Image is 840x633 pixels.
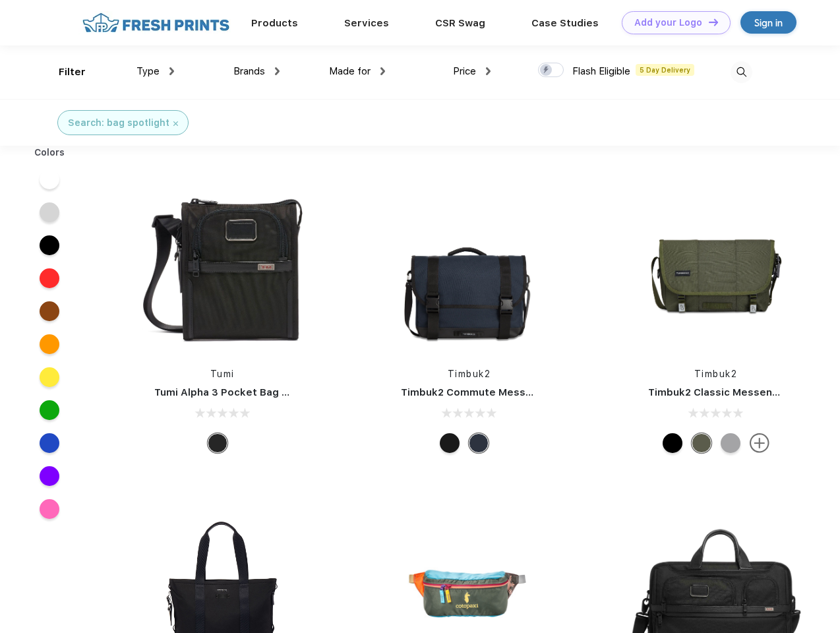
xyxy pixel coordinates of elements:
[692,433,711,453] div: Eco Army
[78,11,233,34] img: fo%20logo%202.webp
[154,386,309,398] a: Tumi Alpha 3 Pocket Bag Small
[486,67,491,75] img: dropdown.png
[448,369,491,379] a: Timbuk2
[453,65,476,77] span: Price
[68,116,169,130] div: Search: bag spotlight
[380,67,385,75] img: dropdown.png
[469,433,489,453] div: Eco Nautical
[135,179,310,354] img: func=resize&h=266
[636,64,694,76] span: 5 Day Delivery
[628,179,804,354] img: func=resize&h=266
[401,386,578,398] a: Timbuk2 Commute Messenger Bag
[24,146,75,160] div: Colors
[731,61,752,83] img: desktop_search.svg
[210,369,235,379] a: Tumi
[721,433,740,453] div: Eco Rind Pop
[136,65,160,77] span: Type
[709,18,718,26] img: DT
[208,433,227,453] div: Black
[750,433,769,453] img: more.svg
[381,179,556,354] img: func=resize&h=266
[440,433,460,453] div: Eco Black
[59,65,86,80] div: Filter
[740,11,796,34] a: Sign in
[572,65,630,77] span: Flash Eligible
[754,15,783,30] div: Sign in
[634,17,702,28] div: Add your Logo
[251,17,298,29] a: Products
[648,386,812,398] a: Timbuk2 Classic Messenger Bag
[694,369,738,379] a: Timbuk2
[233,65,265,77] span: Brands
[275,67,280,75] img: dropdown.png
[173,121,178,126] img: filter_cancel.svg
[169,67,174,75] img: dropdown.png
[329,65,371,77] span: Made for
[663,433,682,453] div: Eco Black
